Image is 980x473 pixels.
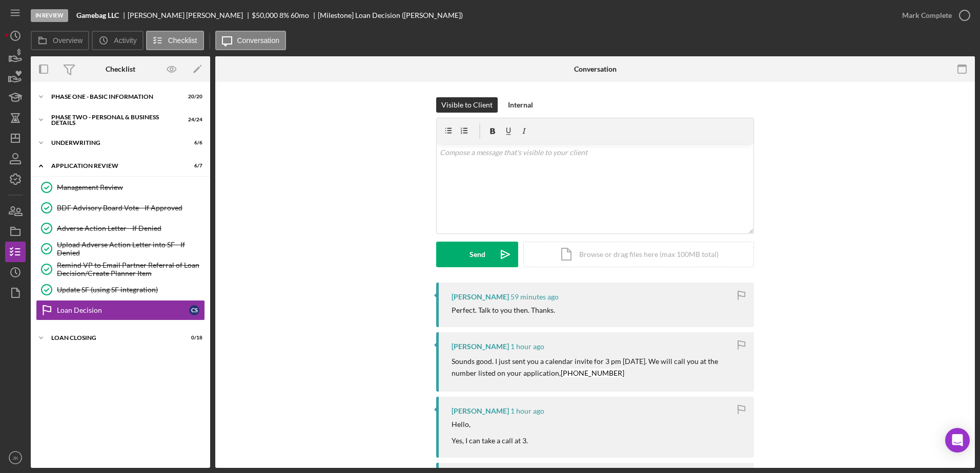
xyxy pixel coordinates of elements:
div: [PERSON_NAME] [452,407,509,415]
a: Loan DecisionCS [36,300,205,320]
button: Send [436,242,518,267]
time: 2025-09-29 17:33 [511,407,544,415]
div: 6 / 7 [184,163,202,169]
div: Open Intercom Messenger [945,428,970,453]
div: Management Review [57,183,205,191]
div: Perfect. Talk to you then. Thanks. [452,306,555,314]
div: 0 / 18 [184,335,202,341]
div: Application Review [51,163,177,169]
div: Loan Decision [57,306,189,314]
label: Checklist [168,36,197,45]
a: Management Review [36,177,205,198]
div: Update SF (using SF integration) [57,286,205,294]
button: Checklist [146,31,204,50]
div: Mark Complete [902,5,952,26]
div: [PERSON_NAME] [452,342,509,351]
div: BDF Advisory Board Vote - If Approved [57,204,205,212]
button: JK [5,447,26,468]
span: $50,000 [252,11,278,19]
div: Phase One - Basic Information [51,94,177,100]
div: 8 % [279,11,289,19]
mark: [PHONE_NUMBER] [561,369,624,377]
button: Internal [503,97,538,113]
label: Conversation [237,36,280,45]
label: Activity [114,36,136,45]
div: 6 / 6 [184,140,202,146]
div: In Review [31,9,68,22]
div: [PERSON_NAME] [PERSON_NAME] [128,11,252,19]
button: Overview [31,31,89,50]
b: Gamebag LLC [76,11,119,19]
div: 60 mo [291,11,309,19]
div: 20 / 20 [184,94,202,100]
a: Update SF (using SF integration) [36,279,205,300]
label: Overview [53,36,83,45]
div: Send [469,242,485,267]
div: Adverse Action Letter - If Denied [57,224,205,232]
button: Mark Complete [892,5,975,26]
div: Conversation [574,65,617,73]
div: Checklist [106,65,135,73]
button: Conversation [215,31,287,50]
a: BDF Advisory Board Vote - If Approved [36,198,205,218]
div: PHASE TWO - PERSONAL & BUSINESS DETAILS [51,114,177,126]
button: Activity [92,31,143,50]
div: [PERSON_NAME] [452,293,509,301]
div: [Milestone] Loan Decision ([PERSON_NAME]) [318,11,463,19]
a: Adverse Action Letter - If Denied [36,218,205,239]
time: 2025-09-29 17:37 [511,293,559,301]
a: Upload Adverse Action Letter into SF - If Denied [36,239,205,259]
time: 2025-09-29 17:36 [511,342,544,351]
div: Upload Adverse Action Letter into SF - If Denied [57,241,205,257]
div: Visible to Client [441,97,493,113]
text: JK [12,455,18,461]
div: Loan Closing [51,335,177,341]
div: Internal [508,97,533,113]
div: Underwriting [51,140,177,146]
p: Sounds good. I just sent you a calendar invite for 3 pm [DATE]. We will call you at the number li... [452,356,744,379]
a: Remind VP to Email Partner Referral of Loan Decision/Create Planner Item [36,259,205,279]
button: Visible to Client [436,97,498,113]
div: Hello, Yes, I can take a call at 3. [452,420,528,445]
div: C S [189,305,199,315]
div: 24 / 24 [184,117,202,123]
div: Remind VP to Email Partner Referral of Loan Decision/Create Planner Item [57,261,205,277]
